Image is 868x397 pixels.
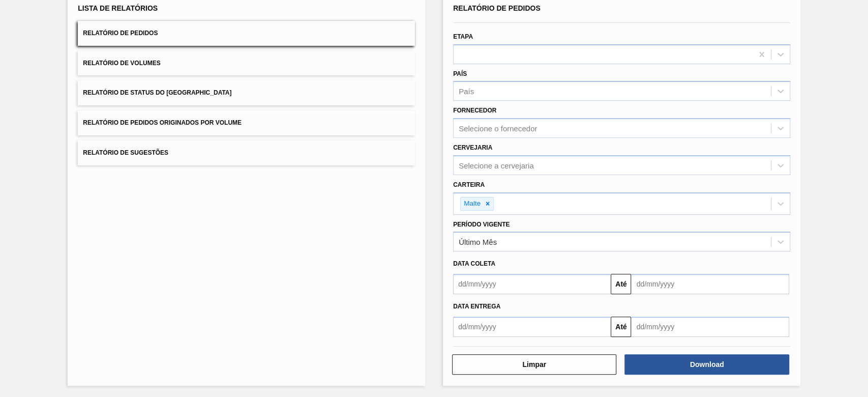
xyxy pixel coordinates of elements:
[453,107,496,114] label: Fornecedor
[453,303,500,310] span: Data entrega
[453,260,495,267] span: Data coleta
[453,221,510,228] label: Período Vigente
[83,119,242,126] span: Relatório de Pedidos Originados por Volume
[78,21,415,46] button: Relatório de Pedidos
[83,60,160,67] span: Relatório de Volumes
[459,87,474,96] div: País
[453,181,485,188] label: Carteira
[453,4,541,12] span: Relatório de Pedidos
[453,144,492,151] label: Cervejaria
[453,70,467,77] label: País
[78,110,415,135] button: Relatório de Pedidos Originados por Volume
[453,33,473,40] label: Etapa
[631,317,789,337] input: dd/mm/yyyy
[78,80,415,105] button: Relatório de Status do [GEOGRAPHIC_DATA]
[78,51,415,76] button: Relatório de Volumes
[459,161,534,169] div: Selecione a cervejaria
[78,140,415,165] button: Relatório de Sugestões
[83,149,168,156] span: Relatório de Sugestões
[452,354,616,375] button: Limpar
[459,238,497,246] div: Último Mês
[461,197,482,210] div: Malte
[611,317,631,337] button: Até
[631,274,789,294] input: dd/mm/yyyy
[83,30,158,37] span: Relatório de Pedidos
[611,274,631,294] button: Até
[83,89,231,96] span: Relatório de Status do [GEOGRAPHIC_DATA]
[453,274,611,294] input: dd/mm/yyyy
[453,317,611,337] input: dd/mm/yyyy
[459,124,537,133] div: Selecione o fornecedor
[624,354,789,375] button: Download
[78,4,158,12] span: Lista de Relatórios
